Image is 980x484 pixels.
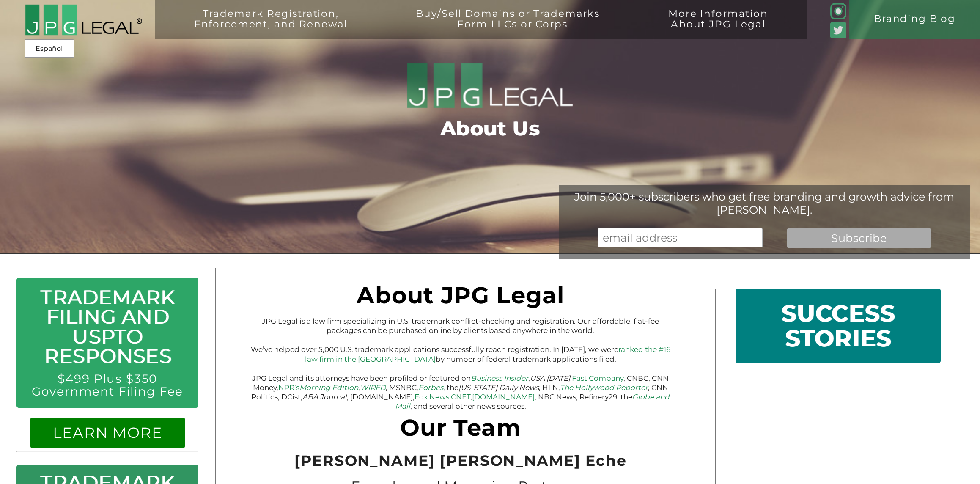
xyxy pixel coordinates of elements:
[32,371,183,399] a: $499 Plus $350 Government Filing Fee
[787,228,931,248] input: Subscribe
[745,299,931,354] h1: SUCCESS STORIES
[472,393,535,401] a: [DOMAIN_NAME]
[471,374,528,382] a: Business Insider
[451,393,470,401] a: CNET
[25,4,142,36] img: 2016-logo-black-letters-3-r.png
[598,228,762,247] input: email address
[53,423,162,442] a: LEARN MORE
[27,41,71,56] a: Español
[278,383,358,392] a: NPR’sMorning Edition
[305,345,670,363] a: ranked the #16 law firm in the [GEOGRAPHIC_DATA]
[418,383,443,392] a: Forbes
[572,374,623,382] a: Fast Company
[560,383,648,392] a: The Hollywood Reporter
[245,289,676,306] h1: About JPG Legal
[294,451,626,470] span: [PERSON_NAME] [PERSON_NAME] Eche
[830,3,847,19] img: glyph-logo_May2016-green3-90.png
[245,345,676,363] p: We’ve helped over 5,000 U.S. trademark applications successfully reach registration. In [DATE], w...
[639,8,798,48] a: More InformationAbout JPG Legal
[165,8,377,48] a: Trademark Registration,Enforcement, and Renewal
[245,421,676,439] h1: Our Team
[245,374,676,411] p: JPG Legal and its attorneys have been profiled or featured on , , , CNBC, CNN Money, , , MSNBC, ,...
[559,190,970,216] div: Join 5,000+ subscribers who get free branding and growth advice from [PERSON_NAME].
[530,374,570,382] em: USA [DATE]
[302,393,347,401] em: ABA Journal
[40,285,175,368] a: Trademark Filing and USPTO Responses
[830,22,847,38] img: Twitter_Social_Icon_Rounded_Square_Color-mid-green3-90.png
[299,383,358,392] em: Morning Edition
[360,383,386,392] a: WIRED
[245,316,676,335] p: JPG Legal is a law firm specializing in U.S. trademark conflict-checking and registration. Our af...
[458,383,539,392] em: [US_STATE] Daily News
[387,8,629,48] a: Buy/Sell Domains or Trademarks– Form LLCs or Corps
[395,393,670,410] a: Globe and Mail
[415,393,449,401] a: Fox News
